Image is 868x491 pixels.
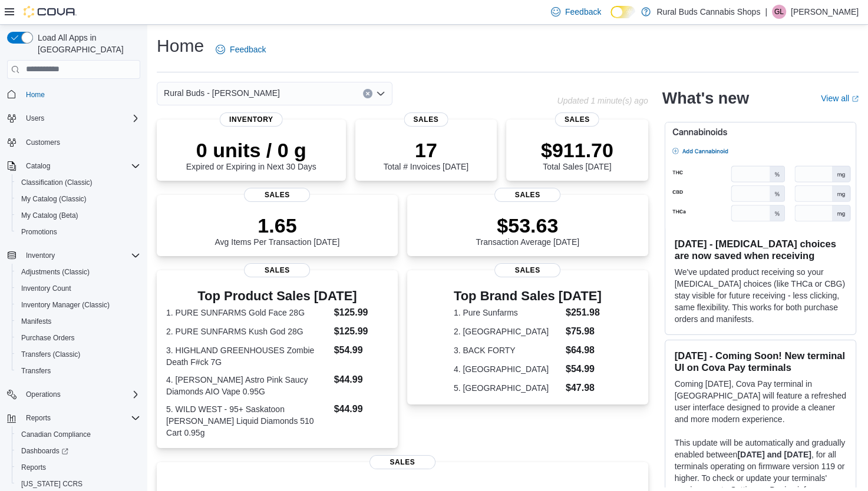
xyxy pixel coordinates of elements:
[376,89,385,98] button: Open list of options
[26,161,50,171] span: Catalog
[16,460,140,475] span: Reports
[220,112,283,127] span: Inventory
[555,112,599,127] span: Sales
[675,350,846,373] h3: [DATE] - Coming Soon! New terminal UI on Cova Pay terminals
[21,317,51,326] span: Manifests
[16,347,140,361] span: Transfers (Classic)
[16,265,140,279] span: Adjustments (Classic)
[16,298,140,312] span: Inventory Manager (Classic)
[16,314,56,329] a: Manifests
[21,284,71,293] span: Inventory Count
[21,159,55,173] button: Catalog
[21,446,68,456] span: Dashboards
[21,178,93,187] span: Classification (Classic)
[166,289,388,303] h3: Top Product Sales [DATE]
[166,344,329,368] dt: 3. HIGHLAND GREENHOUSES Zombie Death F#ck 7G
[16,281,76,296] a: Inventory Count
[541,138,613,162] p: $911.70
[772,5,786,19] div: Ginette Lucier
[164,86,280,100] span: Rural Buds - [PERSON_NAME]
[16,281,140,296] span: Inventory Count
[21,350,80,359] span: Transfers (Classic)
[334,343,388,357] dd: $54.99
[12,191,145,207] button: My Catalog (Classic)
[12,459,145,476] button: Reports
[675,378,846,425] p: Coming [DATE], Cova Pay terminal in [GEOGRAPHIC_DATA] will feature a refreshed user interface des...
[16,298,114,312] a: Inventory Manager (Classic)
[21,479,82,489] span: [US_STATE] CCRS
[21,248,140,263] span: Inventory
[494,188,560,202] span: Sales
[244,188,310,202] span: Sales
[16,175,140,190] span: Classification (Classic)
[21,135,65,150] a: Customers
[494,263,560,277] span: Sales
[454,326,561,337] dt: 2. [GEOGRAPHIC_DATA]
[26,90,45,99] span: Home
[2,386,145,403] button: Operations
[566,306,602,320] dd: $251.98
[334,306,388,320] dd: $125.99
[16,427,140,442] span: Canadian Compliance
[230,44,266,55] span: Feedback
[166,403,329,439] dt: 5. WILD WEST - 95+ Saskatoon [PERSON_NAME] Liquid Diamonds 510 Cart 0.95g
[384,138,468,171] div: Total # Invoices [DATE]
[21,88,49,102] a: Home
[16,364,55,378] a: Transfers
[2,247,145,264] button: Inventory
[16,208,83,223] a: My Catalog (Beta)
[16,347,85,361] a: Transfers (Classic)
[26,114,44,123] span: Users
[566,324,602,339] dd: $75.98
[2,134,145,151] button: Customers
[566,362,602,376] dd: $54.99
[166,326,329,337] dt: 2. PURE SUNFARMS Kush God 28G
[610,6,635,18] input: Dark Mode
[16,192,91,206] a: My Catalog (Classic)
[765,5,767,19] p: |
[12,207,145,224] button: My Catalog (Beta)
[12,224,145,240] button: Promotions
[16,314,140,329] span: Manifests
[21,194,87,204] span: My Catalog (Classic)
[12,363,145,379] button: Transfers
[186,138,316,171] div: Expired or Expiring in Next 30 Days
[21,111,49,125] button: Users
[24,6,77,18] img: Cova
[16,175,97,190] a: Classification (Classic)
[21,366,51,376] span: Transfers
[12,297,145,313] button: Inventory Manager (Classic)
[16,265,94,279] a: Adjustments (Classic)
[21,333,75,343] span: Purchase Orders
[21,227,57,237] span: Promotions
[244,263,310,277] span: Sales
[12,330,145,346] button: Purchase Orders
[21,248,60,263] button: Inventory
[12,280,145,297] button: Inventory Count
[16,225,140,239] span: Promotions
[21,135,140,150] span: Customers
[16,444,140,458] span: Dashboards
[26,390,61,399] span: Operations
[565,6,601,18] span: Feedback
[21,111,140,125] span: Users
[21,300,110,310] span: Inventory Manager (Classic)
[454,382,561,394] dt: 5. [GEOGRAPHIC_DATA]
[26,413,51,423] span: Reports
[662,89,749,108] h2: What's new
[675,266,846,325] p: We've updated product receiving so your [MEDICAL_DATA] choices (like THCa or CBG) stay visible fo...
[454,344,561,356] dt: 3. BACK FORTY
[541,138,613,171] div: Total Sales [DATE]
[404,112,448,127] span: Sales
[21,411,140,425] span: Reports
[737,450,811,459] strong: [DATE] and [DATE]
[16,477,87,491] a: [US_STATE] CCRS
[211,38,270,61] a: Feedback
[21,387,140,402] span: Operations
[566,343,602,357] dd: $64.98
[821,94,859,103] a: View allExternal link
[186,138,316,162] p: 0 units / 0 g
[476,214,579,247] div: Transaction Average [DATE]
[16,192,140,206] span: My Catalog (Classic)
[166,374,329,397] dt: 4. [PERSON_NAME] Astro Pink Saucy Diamonds AIO Vape 0.95G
